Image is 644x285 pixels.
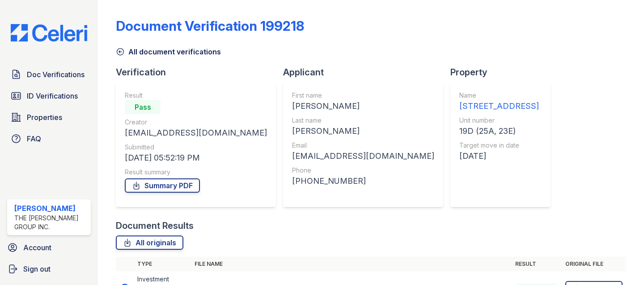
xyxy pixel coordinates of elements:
div: [EMAIL_ADDRESS][DOMAIN_NAME] [125,127,267,139]
div: [EMAIL_ADDRESS][DOMAIN_NAME] [292,150,434,162]
div: 19D (25A, 23E) [459,125,539,137]
div: [STREET_ADDRESS] [459,100,539,112]
th: Original file [562,257,626,271]
a: Sign out [4,260,94,278]
div: [DATE] [459,150,539,162]
div: Applicant [283,66,450,78]
div: Pass [125,100,161,114]
span: Properties [27,112,62,123]
span: ID Verifications [27,91,78,101]
a: All document verifications [116,46,221,57]
div: Target move in date [459,141,539,150]
a: Name [STREET_ADDRESS] [459,91,539,112]
div: [PERSON_NAME] [14,203,87,214]
div: [DATE] 05:52:19 PM [125,152,267,164]
a: Doc Verifications [7,66,91,83]
div: Creator [125,118,267,127]
span: Doc Verifications [27,69,85,80]
div: Result summary [125,168,267,177]
div: Verification [116,66,283,78]
th: File name [191,257,512,271]
div: The [PERSON_NAME] Group Inc. [14,214,87,231]
div: [PHONE_NUMBER] [292,175,434,187]
a: ID Verifications [7,87,91,105]
div: First name [292,91,434,100]
a: FAQ [7,130,91,148]
div: Submitted [125,143,267,152]
span: Account [23,242,51,253]
img: CE_Logo_Blue-a8612792a0a2168367f1c8372b55b34899dd931a85d93a1a3d3e32e68fde9ad4.png [4,24,94,41]
th: Type [134,257,191,271]
div: [PERSON_NAME] [292,100,434,112]
div: Phone [292,166,434,175]
th: Result [512,257,562,271]
a: All originals [116,235,183,250]
div: Email [292,141,434,150]
div: Result [125,91,267,100]
a: Properties [7,108,91,126]
div: [PERSON_NAME] [292,125,434,137]
div: Document Results [116,219,194,232]
a: Account [4,239,94,256]
span: Sign out [23,264,51,274]
div: Last name [292,116,434,125]
div: Name [459,91,539,100]
div: Property [450,66,558,78]
span: FAQ [27,133,41,144]
div: Document Verification 199218 [116,18,304,34]
div: Unit number [459,116,539,125]
a: Summary PDF [125,178,200,193]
